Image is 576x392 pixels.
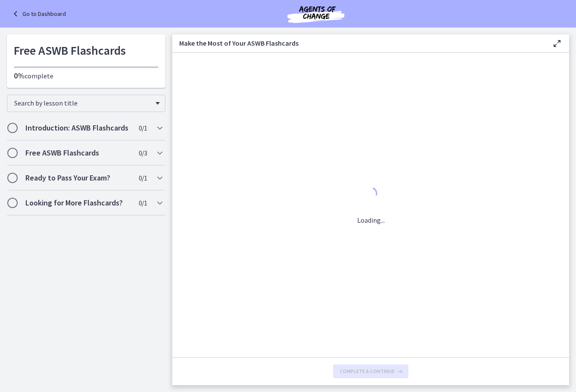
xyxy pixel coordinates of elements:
[357,185,385,205] div: 1
[264,3,367,24] img: Agents of Change
[357,215,385,225] p: Loading...
[139,173,147,183] span: 0 / 1
[10,9,66,19] a: Go to Dashboard
[7,95,165,112] div: Search by lesson title
[14,99,151,107] span: Search by lesson title
[139,148,147,158] span: 0 / 3
[179,38,538,48] h3: Make the Most of Your ASWB Flashcards
[333,364,408,378] button: Complete & continue
[139,123,147,133] span: 0 / 1
[14,71,159,81] p: complete
[14,41,159,59] h1: Free ASWB Flashcards
[25,148,131,158] h2: Free ASWB Flashcards
[340,368,395,375] span: Complete & continue
[139,198,147,208] span: 0 / 1
[25,198,131,208] h2: Looking for More Flashcards?
[25,123,131,133] h2: Introduction: ASWB Flashcards
[25,173,131,183] h2: Ready to Pass Your Exam?
[14,71,25,81] span: 0%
